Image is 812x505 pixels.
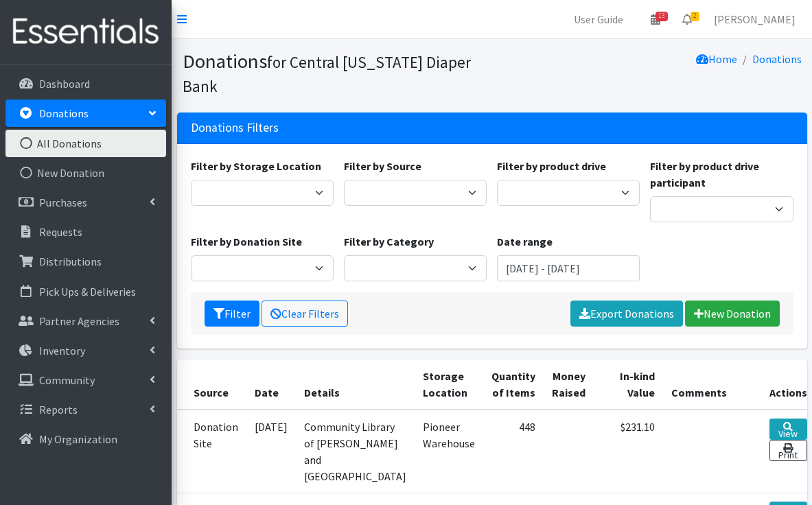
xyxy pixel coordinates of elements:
a: [PERSON_NAME] [703,5,807,33]
td: [DATE] [246,410,296,493]
p: Pick Ups & Deliveries [39,285,136,298]
h1: Donations [183,49,487,97]
p: Donations [39,106,89,120]
label: Filter by Storage Location [191,158,321,174]
a: Inventory [5,337,166,364]
th: Date [246,360,296,410]
p: Requests [39,225,82,239]
td: 448 [483,410,544,493]
span: 13 [656,12,668,21]
input: January 1, 2011 - December 31, 2011 [497,255,640,281]
label: Filter by product drive participant [650,158,793,191]
label: Filter by Source [344,158,421,174]
a: Clear Filters [262,301,348,327]
a: Partner Agencies [5,307,166,335]
a: Print [769,440,807,461]
a: Dashboard [5,70,166,97]
a: Home [696,52,737,66]
a: Community [5,366,166,394]
a: User Guide [563,5,634,33]
h3: Donations Filters [191,121,279,135]
a: New Donation [685,301,780,327]
p: Community [39,373,95,387]
th: Comments [663,360,761,410]
th: Money Raised [544,360,594,410]
a: New Donation [5,159,166,187]
p: Distributions [39,255,102,268]
a: Requests [5,218,166,246]
th: Details [296,360,415,410]
a: Purchases [5,189,166,216]
img: HumanEssentials [5,9,166,55]
a: My Organization [5,425,166,453]
p: Purchases [39,196,87,209]
label: Filter by Donation Site [191,233,302,250]
a: Donations [752,52,802,66]
a: Export Donations [570,301,683,327]
p: Inventory [39,344,85,357]
p: My Organization [39,432,117,446]
a: Reports [5,396,166,423]
th: In-kind Value [594,360,663,410]
td: Donation Site [177,410,246,493]
small: for Central [US_STATE] Diaper Bank [183,52,471,96]
a: 13 [640,5,671,33]
a: All Donations [5,130,166,157]
a: View [769,419,807,440]
label: Date range [497,233,553,250]
td: Community Library of [PERSON_NAME] and [GEOGRAPHIC_DATA] [296,410,415,493]
th: Storage Location [415,360,483,410]
p: Dashboard [39,77,90,91]
p: Partner Agencies [39,314,119,328]
th: Source [177,360,246,410]
p: Reports [39,403,78,416]
td: Pioneer Warehouse [415,410,483,493]
button: Filter [205,301,259,327]
a: Distributions [5,248,166,275]
span: 2 [691,12,699,21]
label: Filter by Category [344,233,434,250]
label: Filter by product drive [497,158,606,174]
th: Quantity of Items [483,360,544,410]
td: $231.10 [594,410,663,493]
a: Pick Ups & Deliveries [5,278,166,305]
a: Donations [5,99,166,127]
a: 2 [671,5,703,33]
